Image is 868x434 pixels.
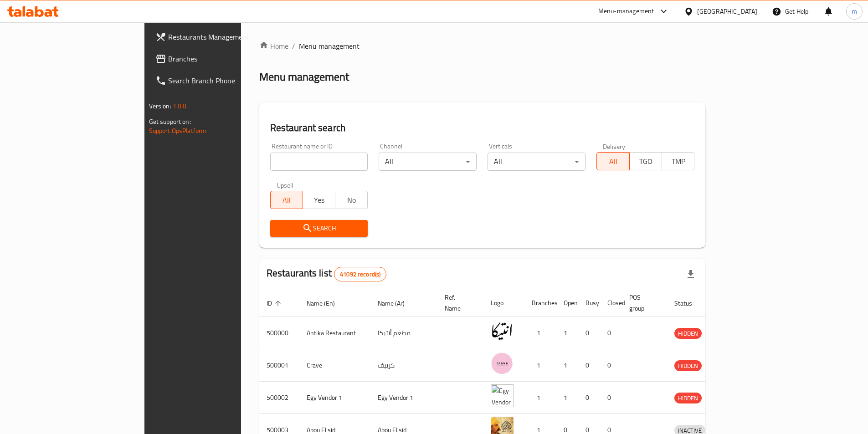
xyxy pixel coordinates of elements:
[173,100,187,112] span: 1.0.0
[299,317,370,349] td: Antika Restaurant
[270,220,368,237] button: Search
[445,292,473,314] span: Ref. Name
[149,116,191,128] span: Get support on:
[601,155,626,168] span: All
[680,263,702,285] div: Export file
[307,194,332,207] span: Yes
[666,155,691,168] span: TMP
[600,317,622,349] td: 0
[488,153,586,171] div: All
[852,6,857,16] span: m
[149,100,171,112] span: Version:
[674,361,702,371] span: HIDDEN
[603,143,626,149] label: Delivery
[267,298,284,309] span: ID
[168,53,282,64] span: Branches
[483,289,524,317] th: Logo
[379,153,477,171] div: All
[307,298,347,309] span: Name (En)
[556,317,578,349] td: 1
[556,382,578,414] td: 1
[491,352,514,375] img: Crave
[662,152,694,170] button: TMP
[148,26,289,48] a: Restaurants Management
[303,191,335,209] button: Yes
[674,298,704,309] span: Status
[600,349,622,382] td: 0
[168,31,282,42] span: Restaurants Management
[629,152,662,170] button: TGO
[339,194,364,207] span: No
[334,267,386,281] div: Total records count
[149,125,207,137] a: Support.OpsPlatform
[292,41,295,51] li: /
[598,6,654,17] div: Menu-management
[299,41,360,51] span: Menu management
[335,191,368,209] button: No
[674,328,702,339] span: HIDDEN
[270,121,695,135] h2: Restaurant search
[697,6,757,16] div: [GEOGRAPHIC_DATA]
[370,382,437,414] td: Egy Vendor 1
[334,270,386,279] span: 41092 record(s)
[148,48,289,70] a: Branches
[267,266,387,281] h2: Restaurants list
[674,393,702,403] span: HIDDEN
[274,194,299,207] span: All
[148,70,289,92] a: Search Branch Phone
[600,382,622,414] td: 0
[633,155,658,168] span: TGO
[524,317,556,349] td: 1
[370,317,437,349] td: مطعم أنتيكا
[524,349,556,382] td: 1
[600,289,622,317] th: Closed
[259,41,706,51] nav: breadcrumb
[578,382,600,414] td: 0
[259,70,349,84] h2: Menu management
[524,382,556,414] td: 1
[491,320,514,342] img: Antika Restaurant
[277,182,293,188] label: Upsell
[524,289,556,317] th: Branches
[168,75,282,86] span: Search Branch Phone
[491,384,514,407] img: Egy Vendor 1
[378,298,416,309] span: Name (Ar)
[629,292,656,314] span: POS group
[556,349,578,382] td: 1
[270,153,368,171] input: Search for restaurant name or ID..
[299,382,370,414] td: Egy Vendor 1
[578,317,600,349] td: 0
[370,349,437,382] td: كرييف
[578,289,600,317] th: Busy
[277,223,361,234] span: Search
[674,393,702,403] div: HIDDEN
[596,152,629,170] button: All
[578,349,600,382] td: 0
[299,349,370,382] td: Crave
[270,191,303,209] button: All
[556,289,578,317] th: Open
